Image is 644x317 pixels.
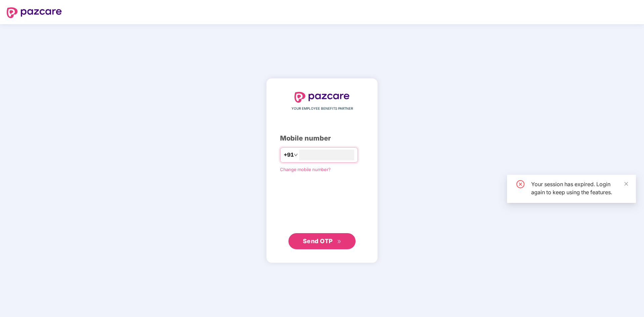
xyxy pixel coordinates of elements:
span: YOUR EMPLOYEE BENEFITS PARTNER [291,106,353,111]
img: logo [7,7,62,18]
img: logo [294,92,350,103]
span: down [294,153,298,157]
span: Send OTP [303,237,333,245]
div: Mobile number [280,133,364,144]
span: double-right [337,240,341,244]
span: close [624,181,629,186]
span: close-circle [516,180,524,188]
a: Change mobile number? [280,167,331,172]
div: Your session has expired. Login again to keep using the features. [531,180,628,196]
span: +91 [284,151,294,159]
button: Send OTPdouble-right [288,233,356,249]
